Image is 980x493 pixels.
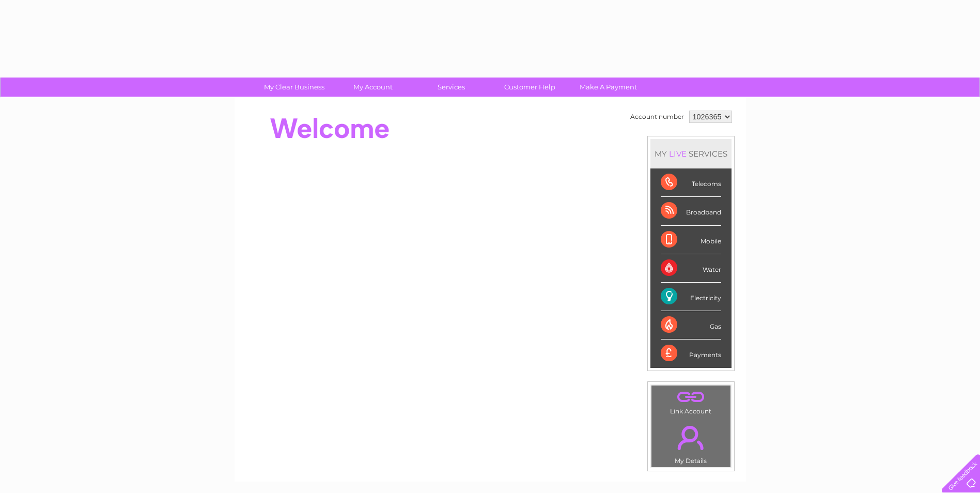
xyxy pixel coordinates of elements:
a: . [654,388,728,406]
div: Broadband [661,197,721,225]
a: My Account [330,78,415,97]
div: LIVE [667,149,689,159]
a: Customer Help [487,78,572,97]
div: MY SERVICES [650,139,732,168]
div: Gas [661,311,721,340]
div: Telecoms [661,168,721,197]
td: My Details [651,417,731,468]
td: Link Account [651,385,731,418]
a: Make A Payment [566,78,651,97]
a: . [654,420,728,456]
a: Services [409,78,494,97]
div: Water [661,254,721,283]
div: Mobile [661,226,721,254]
td: Account number [628,108,687,126]
a: My Clear Business [252,78,337,97]
div: Payments [661,340,721,367]
div: Electricity [661,283,721,311]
